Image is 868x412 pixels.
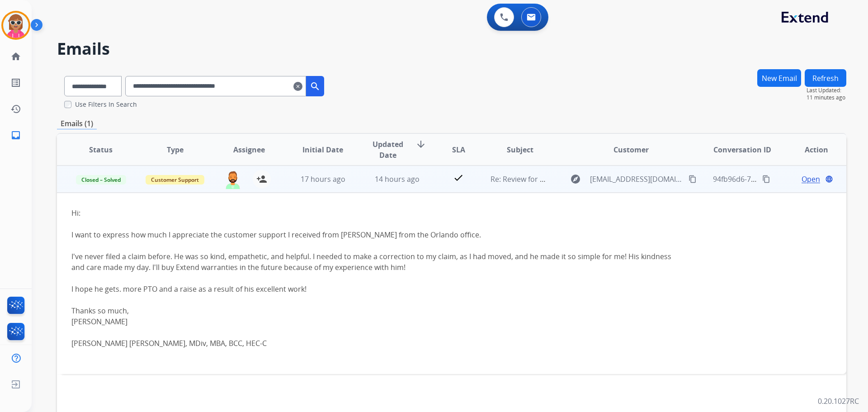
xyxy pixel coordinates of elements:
div: Hi: [71,208,684,349]
span: Conversation ID [713,144,771,155]
img: avatar [3,13,28,38]
p: 0.20.1027RC [818,396,859,407]
mat-icon: explore [570,174,581,185]
span: 14 hours ago [375,174,420,184]
img: agent-avatar [224,170,242,189]
div: I want to express how much I appreciate the customer support I received from [PERSON_NAME] from t... [71,229,684,240]
mat-icon: search [310,81,321,92]
div: [PERSON_NAME] [PERSON_NAME], MDiv, MBA, BCC, HEC-C [71,327,684,349]
span: 11 minutes ago [807,94,846,101]
span: Assignee [233,144,265,155]
span: [EMAIL_ADDRESS][DOMAIN_NAME] [590,174,683,185]
mat-icon: clear [293,81,302,92]
mat-icon: home [10,51,21,62]
span: Updated Date [368,139,409,161]
div: I've never filed a claim before. He was so kind, empathetic, and helpful. I needed to make a corr... [71,251,684,273]
mat-icon: language [825,175,833,183]
button: New Email [757,69,801,87]
div: [PERSON_NAME] [71,316,684,327]
button: Refresh [805,69,846,87]
mat-icon: list_alt [10,77,21,88]
mat-icon: content_copy [689,175,697,183]
span: Re: Review for agent [491,174,559,184]
span: Subject [507,144,533,155]
div: I hope he gets. more PTO and a raise as a result of his excellent work! [71,284,684,294]
span: Closed – Solved [76,175,126,185]
th: Action [772,134,846,166]
mat-icon: inbox [10,130,21,141]
span: Customer Support [146,175,204,185]
mat-icon: content_copy [762,175,770,183]
span: Open [802,174,820,185]
span: Customer [613,144,649,155]
mat-icon: check [453,172,464,183]
span: Type [167,144,184,155]
span: Initial Date [302,144,343,155]
mat-icon: history [10,104,21,114]
label: Use Filters In Search [75,100,137,109]
h2: Emails [57,40,846,58]
span: Status [89,144,113,155]
span: Last Updated: [807,87,846,94]
span: 17 hours ago [301,174,345,184]
span: SLA [452,144,465,155]
mat-icon: person_add [256,174,267,185]
div: Thanks so much, [71,305,684,316]
span: 94fb96d6-72ea-44c3-9579-7bf780137928 [713,174,849,184]
p: Emails (1) [57,118,97,129]
mat-icon: arrow_downward [415,139,426,150]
